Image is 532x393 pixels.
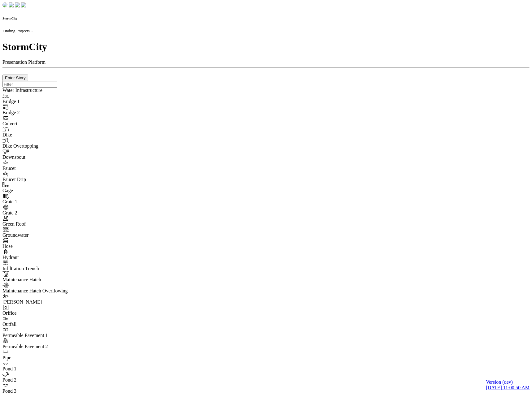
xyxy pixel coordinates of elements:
div: Maintenance Hatch [2,277,87,283]
span: [DATE] 11:00:50 AM [486,385,530,390]
div: Hydrant [2,255,87,260]
h6: StormCity [2,16,530,20]
div: Water Infrastructure [2,88,87,93]
div: Pond 2 [2,377,87,383]
div: Grate 1 [2,199,87,205]
a: Version (dev) [DATE] 11:00:50 AM [486,379,530,391]
input: Filter [2,81,57,88]
button: Enter Story [2,75,28,81]
div: Infiltration Trench [2,266,87,271]
img: chi-fish-blink.png [21,2,26,7]
h1: StormCity [2,41,530,53]
div: Permeable Pavement 2 [2,344,87,349]
div: Outfall [2,322,87,327]
div: Dike [2,132,87,138]
img: chi-fish-down.png [2,2,7,7]
span: Presentation Platform [2,59,46,65]
div: [PERSON_NAME] [2,299,87,305]
div: Green Roof [2,221,87,227]
div: Downspout [2,154,87,160]
img: chi-fish-down.png [9,2,14,7]
div: Grate 2 [2,210,87,216]
div: Pipe [2,355,87,361]
div: Gage [2,188,87,193]
div: Faucet [2,166,87,171]
div: Hose [2,244,87,249]
div: Bridge 2 [2,110,87,115]
div: Dike Overtopping [2,143,87,149]
div: Orifice [2,310,87,316]
div: Pond 1 [2,366,87,372]
div: Maintenance Hatch Overflowing [2,288,87,294]
div: Culvert [2,121,87,127]
div: Bridge 1 [2,99,87,104]
div: Permeable Pavement 1 [2,333,87,338]
div: Faucet Drip [2,177,87,182]
div: Groundwater [2,232,87,238]
small: Finding Projects... [2,28,33,33]
img: chi-fish-up.png [15,2,20,7]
